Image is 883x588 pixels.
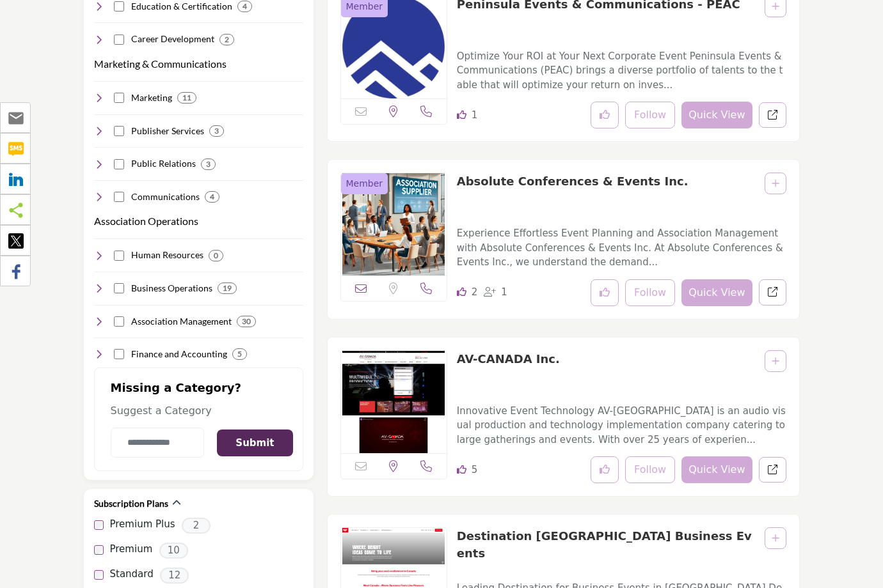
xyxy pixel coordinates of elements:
b: 0 [214,251,218,260]
button: Association Operations [94,213,198,229]
h4: Marketing: Marketing strategies and services [131,91,172,104]
b: 11 [182,93,191,102]
a: Add To List [772,1,779,12]
span: Member [346,177,383,190]
a: Redirect to listing [759,457,786,483]
input: Select Publisher Services checkbox [114,126,124,136]
div: 5 Results For Finance and Accounting [232,348,247,360]
input: Select Marketing checkbox [114,93,124,103]
div: 4 Results For Education & Certification [237,1,252,12]
a: Innovative Event Technology AV-[GEOGRAPHIC_DATA] is an audio visual production and technology imp... [457,396,786,447]
div: 4 Results For Communications [205,191,219,203]
button: Like listing [591,456,619,483]
div: 30 Results For Association Management [237,316,256,327]
h4: Publisher Services: Services for publishers and publications [131,125,204,137]
label: Premium [110,542,153,557]
span: Suggest a Category [111,405,212,417]
a: Redirect to listing [759,279,786,306]
span: 10 [159,543,188,559]
h4: Association Management: Services for managing and supporting associations [131,315,232,328]
h2: Missing a Category? [111,381,287,404]
b: 4 [243,2,247,11]
div: 0 Results For Human Resources [209,250,223,261]
input: select Standard checkbox [94,570,104,580]
span: 2 [182,518,211,534]
div: 19 Results For Business Operations [218,282,237,294]
a: Absolute Conferences & Events Inc. [457,174,688,188]
b: 30 [242,317,251,326]
h4: Communications: Communication strategies and services [131,190,200,203]
button: Marketing & Communications [94,56,227,72]
button: Follow [625,456,675,483]
a: Add To List [772,356,779,366]
h4: Finance and Accounting: Financial and accounting services [131,348,227,360]
span: 12 [160,568,189,584]
a: Redirect to listing [759,102,786,128]
input: Select Public Relations checkbox [114,159,124,169]
a: Experience Effortless Event Planning and Association Management with Absolute Conferences & Event... [457,219,786,270]
input: Select Business Operations checkbox [114,283,124,293]
i: Like [457,110,466,120]
input: select Premium checkbox [94,545,104,555]
span: 1 [472,109,478,121]
button: Follow [625,102,675,128]
span: 1 [501,286,507,298]
input: select Premium Plus checkbox [94,520,104,530]
label: Standard [110,567,154,582]
a: Add To List [772,178,779,189]
input: Select Communications checkbox [114,192,124,202]
input: Select Human Resources checkbox [114,251,124,261]
img: Absolute Conferences & Events Inc. [341,173,447,275]
b: 2 [225,35,229,44]
button: Like listing [591,102,619,128]
img: AV-CANADA Inc. [341,351,447,453]
h4: Public Relations: Public relations services and support [131,157,196,170]
b: 4 [210,192,214,201]
b: 5 [237,350,242,359]
span: 2 [472,286,478,298]
h4: Human Resources: HR services and support [131,249,203,261]
a: Add To List [772,533,779,543]
i: Likes [457,465,466,474]
div: 3 Results For Public Relations [201,159,216,170]
b: 3 [206,160,211,169]
div: 11 Results For Marketing [177,92,196,104]
label: Premium Plus [110,517,175,532]
button: Quick View [681,456,752,483]
h4: Career Development: Services for professional career development [131,33,214,45]
input: Select Career Development checkbox [114,35,124,45]
p: Optimize Your ROI at Your Next Corporate Event Peninsula Events & Communications (PEAC) brings a ... [457,49,786,93]
p: Innovative Event Technology AV-[GEOGRAPHIC_DATA] is an audio visual production and technology imp... [457,404,786,447]
button: Quick View [681,279,752,306]
h4: Business Operations: Solutions for efficient business operations [131,282,212,295]
span: 5 [472,464,478,476]
div: Followers [484,285,507,300]
b: 3 [214,127,219,135]
p: AV-CANADA Inc. [457,350,560,393]
i: Likes [457,287,466,297]
input: Select Association Management checkbox [114,316,124,327]
a: AV-CANADA Inc. [457,352,560,366]
a: Destination [GEOGRAPHIC_DATA] Business Events [457,529,752,560]
a: Optimize Your ROI at Your Next Corporate Event Peninsula Events & Communications (PEAC) brings a ... [457,42,786,93]
b: 19 [223,284,232,293]
input: Select Education & Certification checkbox [114,1,124,12]
button: Follow [625,279,675,306]
div: 3 Results For Publisher Services [209,125,224,137]
button: Quick View [681,102,752,128]
button: Like listing [591,279,619,306]
p: Absolute Conferences & Events Inc. [457,173,688,215]
div: 2 Results For Career Development [219,34,234,45]
p: Destination Canada Business Events [457,527,758,570]
input: Category Name [111,428,205,458]
button: Submit [217,429,292,457]
h2: Subscription Plans [94,497,168,510]
p: Experience Effortless Event Planning and Association Management with Absolute Conferences & Event... [457,226,786,270]
input: Select Finance and Accounting checkbox [114,349,124,359]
